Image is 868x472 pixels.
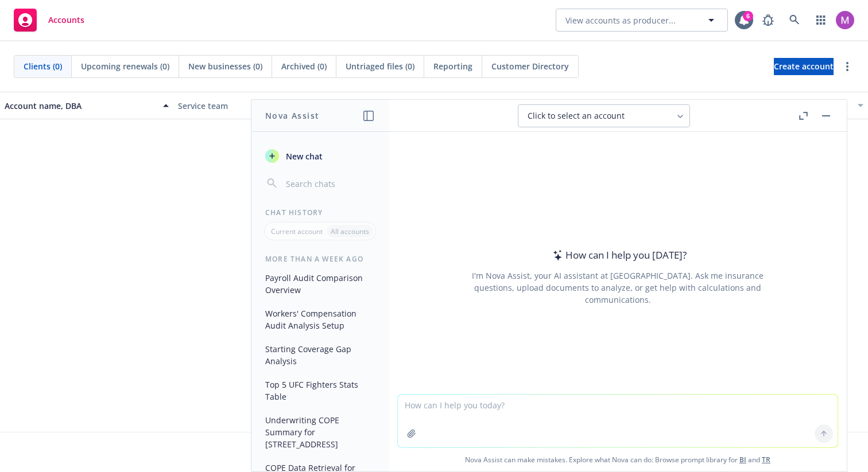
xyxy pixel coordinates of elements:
span: Upcoming renewals (0) [81,60,169,72]
a: BI [739,455,746,465]
span: Click to select an account [528,110,625,122]
a: Create account [774,58,834,75]
span: Customer Directory [491,60,569,72]
span: Create account [774,56,834,77]
span: Clients (0) [24,60,62,72]
span: Archived (0) [281,60,327,72]
span: New chat [284,150,323,162]
span: New businesses (0) [188,60,262,72]
p: Current account [271,227,323,236]
button: Starting Coverage Gap Analysis [261,340,379,370]
div: Service team [178,100,342,112]
div: How can I help you [DATE]? [549,248,687,263]
img: photo [836,11,854,29]
button: Total premiums [521,92,694,119]
button: Underwriting COPE Summary for [STREET_ADDRESS] [261,411,379,454]
button: New chat [261,146,379,166]
a: Search [783,9,806,32]
div: Account name, DBA [5,100,156,112]
button: Payroll Audit Comparison Overview [261,268,379,299]
button: Click to select an account [518,104,690,127]
p: All accounts [331,227,369,236]
h1: Nova Assist [265,110,319,122]
span: Nova Assist can make mistakes. Explore what Nova can do: Browse prompt library for and [393,448,842,471]
a: TR [762,455,770,465]
div: I'm Nova Assist, your AI assistant at [GEOGRAPHIC_DATA]. Ask me insurance questions, upload docum... [456,270,779,306]
button: Workers' Compensation Audit Analysis Setup [261,304,379,335]
button: Service team [173,92,347,119]
div: More than a week ago [251,254,389,264]
span: View accounts as producer... [565,14,676,26]
button: Active policies [347,92,521,119]
span: Accounts [48,15,84,25]
div: Chat History [251,208,389,217]
span: Untriaged files (0) [346,60,414,72]
span: Reporting [433,60,472,72]
a: Report a Bug [757,9,780,32]
div: 6 [743,11,753,21]
button: View accounts as producer... [556,9,728,32]
button: Top 5 UFC Fighters Stats Table [261,375,379,406]
a: more [840,60,854,73]
a: Switch app [809,9,832,32]
input: Search chats [284,175,375,192]
a: Accounts [9,4,89,36]
button: Closest renewal date [695,92,868,119]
